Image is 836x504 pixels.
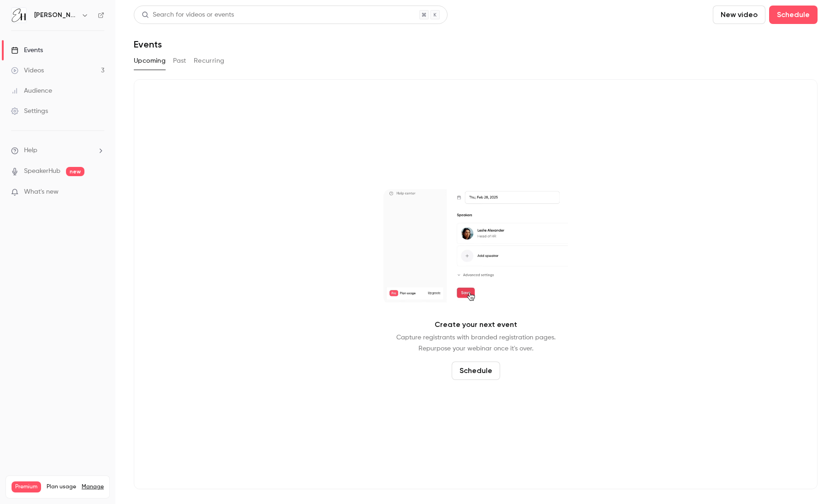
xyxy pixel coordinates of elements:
span: What's new [24,187,59,197]
h6: [PERSON_NAME] [34,11,78,20]
span: Premium [12,481,41,492]
div: Audience [11,86,52,95]
img: Elena Hurstel [12,8,26,23]
button: Past [173,53,186,68]
div: Settings [11,107,48,116]
div: Videos [11,66,44,75]
div: Events [11,46,43,55]
button: Recurring [194,53,225,68]
span: new [66,167,84,176]
a: SpeakerHub [24,166,60,176]
span: Help [24,146,37,155]
p: Create your next event [435,319,517,330]
button: Schedule [769,6,818,24]
li: help-dropdown-opener [11,146,104,155]
a: Manage [82,483,104,491]
h1: Events [134,39,162,50]
button: Upcoming [134,53,166,68]
p: Capture registrants with branded registration pages. Repurpose your webinar once it's over. [396,332,555,354]
button: New video [713,6,765,24]
button: Schedule [452,362,500,380]
span: Plan usage [47,483,76,491]
div: Search for videos or events [142,10,234,20]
